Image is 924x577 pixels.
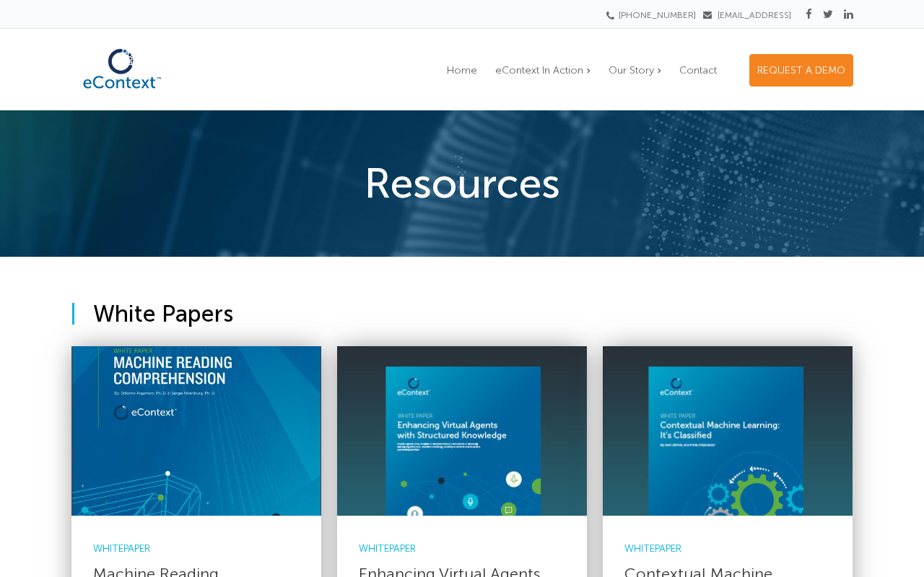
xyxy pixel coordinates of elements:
a: Contact [672,55,724,86]
h1: Resources [71,163,853,204]
span: eContext In Action [495,64,583,76]
a: Linkedin [844,8,853,21]
span: Home [447,64,477,76]
span: REQUEST A DEMO [757,64,845,76]
a: REQUEST A DEMO [749,54,853,87]
div: Whitepaper [624,541,817,558]
a: eContext [71,84,173,100]
a: [PHONE_NUMBER] [611,10,696,20]
a: [EMAIL_ADDRESS] [703,10,791,20]
span: Contact [679,64,717,76]
div: Whitepaper [359,541,552,558]
h3: White Papers [71,300,853,327]
a: Facebook [806,8,812,21]
img: eContext [71,41,173,97]
div: Whitepaper [93,541,286,558]
a: Twitter [823,8,833,21]
span: Our Story [609,64,654,76]
a: Home [440,55,484,86]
